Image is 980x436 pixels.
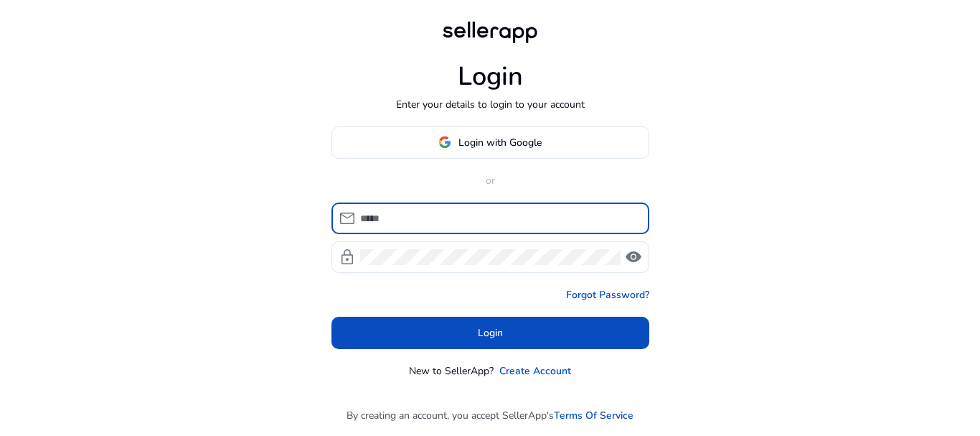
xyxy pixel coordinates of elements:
[331,126,649,159] button: Login with Google
[409,363,494,379] p: New to SellerApp?
[554,408,633,423] a: Terms Of Service
[339,210,356,227] span: mail
[499,363,571,379] a: Create Account
[625,249,642,266] span: visibility
[339,249,356,266] span: lock
[331,317,649,349] button: Login
[566,287,649,302] a: Forgot Password?
[331,173,649,188] p: or
[396,97,585,112] p: Enter your details to login to your account
[458,61,523,92] h1: Login
[438,136,451,149] img: google-logo.svg
[458,135,542,150] span: Login with Google
[478,325,503,340] span: Login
